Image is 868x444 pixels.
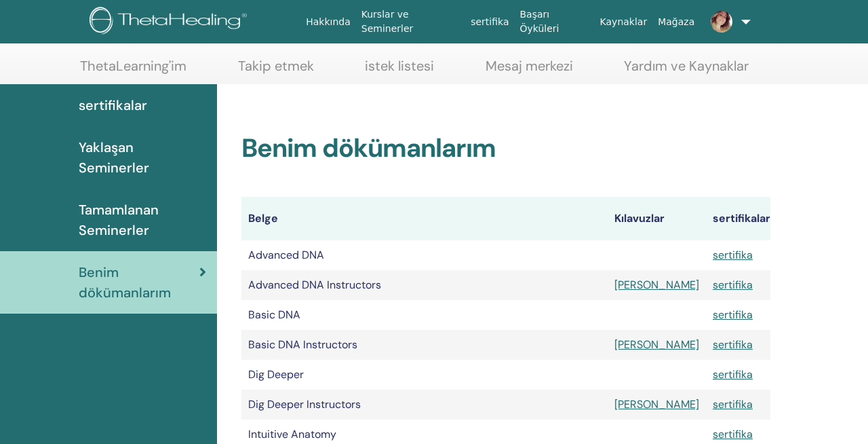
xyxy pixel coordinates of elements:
[713,397,753,411] a: sertifika
[614,337,699,352] a: [PERSON_NAME]
[241,390,608,420] td: Dig Deeper Instructors
[241,240,608,270] td: Advanced DNA
[515,2,595,41] a: Başarı Öyküleri
[241,360,608,390] td: Dig Deeper
[79,262,199,303] span: Benim dökümanlarım
[238,58,314,84] a: Takip etmek
[595,10,653,35] a: Kaynaklar
[300,10,356,35] a: Hakkında
[241,330,608,360] td: Basic DNA Instructors
[608,197,706,240] th: Kılavuzlar
[713,367,753,382] a: sertifika
[711,11,732,33] img: default.jpg
[365,58,434,84] a: istek listesi
[614,397,699,411] a: [PERSON_NAME]
[713,337,753,352] a: sertifika
[80,58,186,84] a: ThetaLearning'im
[652,10,700,35] a: Mağaza
[486,58,573,84] a: Mesaj merkezi
[79,200,206,240] span: Tamamlanan Seminerler
[713,248,753,262] a: sertifika
[241,133,770,164] h2: Benim dökümanlarım
[465,10,514,35] a: sertifika
[79,137,206,178] span: Yaklaşan Seminerler
[241,300,608,330] td: Basic DNA
[713,427,753,441] a: sertifika
[356,2,465,41] a: Kurslar ve Seminerler
[614,278,699,292] a: [PERSON_NAME]
[241,270,608,300] td: Advanced DNA Instructors
[713,278,753,292] a: sertifika
[79,95,147,115] span: sertifikalar
[713,308,753,322] a: sertifika
[624,58,749,84] a: Yardım ve Kaynaklar
[706,197,770,240] th: sertifikalar
[241,197,608,240] th: Belge
[90,7,252,37] img: logo.png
